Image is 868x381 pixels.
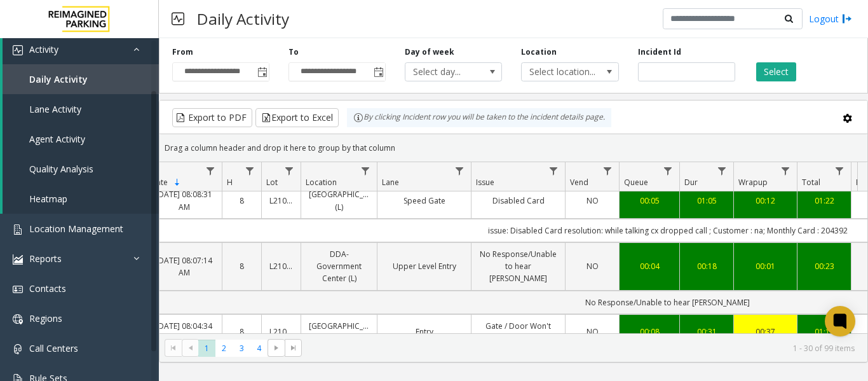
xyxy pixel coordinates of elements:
[688,326,726,338] a: 00:31
[151,177,168,188] span: Date
[154,320,214,344] a: [DATE] 08:04:34 AM
[215,340,233,357] span: Page 2
[742,260,789,272] a: 00:01
[309,248,369,285] a: DDA-Government Center (L)
[522,63,599,81] span: Select location...
[805,260,843,272] div: 00:23
[3,94,159,124] a: Lane Activity
[627,195,672,207] a: 00:05
[255,63,269,81] span: Toggle popup
[269,195,293,207] a: L21086910
[29,223,123,235] span: Location Management
[385,260,463,272] a: Upper Level Entry
[13,284,23,294] img: 'icon'
[29,193,67,205] span: Heatmap
[285,339,302,357] span: Go to the last page
[688,260,726,272] a: 00:18
[805,326,843,338] a: 01:16
[347,108,611,127] div: By clicking Incident row you will be taken to the incident details page.
[805,195,843,207] a: 01:22
[172,3,184,34] img: pageIcon
[309,343,855,354] kendo-pager-info: 1 - 30 of 99 items
[29,73,88,85] span: Daily Activity
[385,326,463,338] a: Entry
[13,344,23,354] img: 'icon'
[281,162,298,179] a: Lot Filter Menu
[738,177,768,188] span: Wrapup
[269,326,293,338] a: L21086905
[288,343,299,353] span: Go to the last page
[570,177,588,188] span: Vend
[241,162,259,179] a: H Filter Menu
[29,342,78,354] span: Call Centers
[29,163,93,175] span: Quality Analysis
[479,320,557,344] a: Gate / Door Won't Open
[306,177,337,188] span: Location
[627,260,672,272] a: 00:04
[3,184,159,214] a: Heatmap
[802,177,820,188] span: Total
[3,124,159,154] a: Agent Activity
[371,63,385,81] span: Toggle popup
[545,162,562,179] a: Issue Filter Menu
[172,46,193,58] label: From
[624,177,648,188] span: Queue
[266,177,278,188] span: Lot
[573,326,611,338] a: NO
[385,195,463,207] a: Speed Gate
[13,314,23,324] img: 'icon'
[831,162,848,179] a: Total Filter Menu
[638,46,681,58] label: Incident Id
[159,162,867,333] div: Data table
[809,12,852,25] a: Logout
[587,195,599,206] span: NO
[172,108,252,127] button: Export to PDF
[3,64,159,94] a: Daily Activity
[230,326,254,338] a: 8
[742,326,789,338] a: 00:37
[451,162,468,179] a: Lane Filter Menu
[777,162,794,179] a: Wrapup Filter Menu
[13,254,23,265] img: 'icon'
[714,162,731,179] a: Dur Filter Menu
[353,113,363,123] img: infoIcon.svg
[309,188,369,212] a: [GEOGRAPHIC_DATA] (L)
[627,326,672,338] a: 00:08
[521,46,557,58] label: Location
[573,195,611,207] a: NO
[3,154,159,184] a: Quality Analysis
[479,248,557,285] a: No Response/Unable to hear [PERSON_NAME]
[250,340,268,357] span: Page 4
[255,108,339,127] button: Export to Excel
[233,340,250,357] span: Page 3
[3,34,159,64] a: Activity
[230,195,254,207] a: 8
[172,177,182,188] span: Sortable
[29,253,62,265] span: Reports
[29,103,81,115] span: Lane Activity
[269,260,293,272] a: L21023900
[154,254,214,279] a: [DATE] 08:07:14 AM
[159,137,867,159] div: Drag a column header and drop it here to group by that column
[742,195,789,207] a: 00:12
[154,188,214,212] a: [DATE] 08:08:31 AM
[198,340,215,357] span: Page 1
[684,177,698,188] span: Dur
[29,282,66,294] span: Contacts
[599,162,616,179] a: Vend Filter Menu
[191,3,295,34] h3: Daily Activity
[405,46,454,58] label: Day of week
[29,312,62,324] span: Regions
[688,195,726,207] a: 01:05
[587,261,599,272] span: NO
[382,177,399,188] span: Lane
[202,162,219,179] a: Date Filter Menu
